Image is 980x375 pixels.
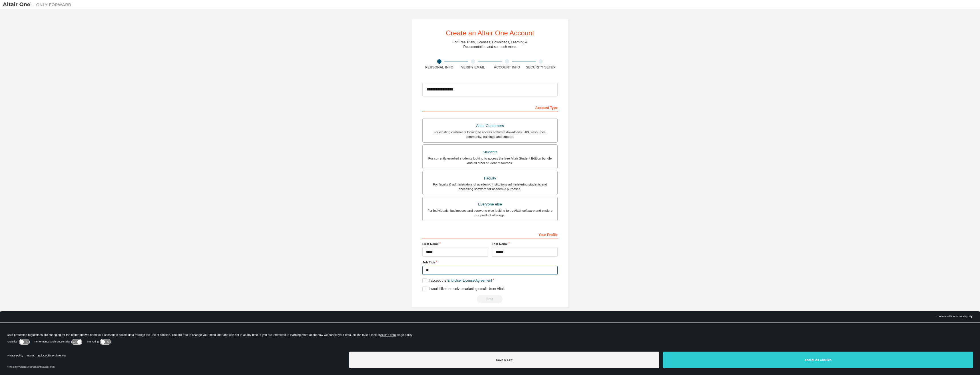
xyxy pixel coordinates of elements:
label: I accept the [422,278,492,283]
img: Altair One [3,2,74,7]
label: I would like to receive marketing emails from Altair [422,287,505,291]
div: Faculty [426,174,554,182]
div: For Free Trials, Licenses, Downloads, Learning & Documentation and so much more. [453,40,528,49]
label: Job Title [422,260,558,265]
div: Personal Info [422,65,456,70]
div: For existing customers looking to access software downloads, HPC resources, community, trainings ... [426,130,554,139]
div: Account Info [490,65,524,70]
div: For faculty & administrators of academic institutions administering students and accessing softwa... [426,182,554,191]
div: For individuals, businesses and everyone else looking to try Altair software and explore our prod... [426,208,554,217]
div: Create an Altair One Account [446,30,534,37]
label: First Name [422,242,488,246]
div: Your Profile [422,230,558,239]
div: Account Type [422,103,558,112]
div: Security Setup [524,65,558,70]
div: For currently enrolled students looking to access the free Altair Student Edition bundle and all ... [426,156,554,165]
div: Verify Email [456,65,490,70]
div: Read and acccept EULA to continue [422,295,558,303]
div: Altair Customers [426,122,554,130]
div: Students [426,148,554,156]
label: Last Name [492,242,558,246]
div: Everyone else [426,200,554,208]
a: End-User License Agreement [447,279,492,283]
